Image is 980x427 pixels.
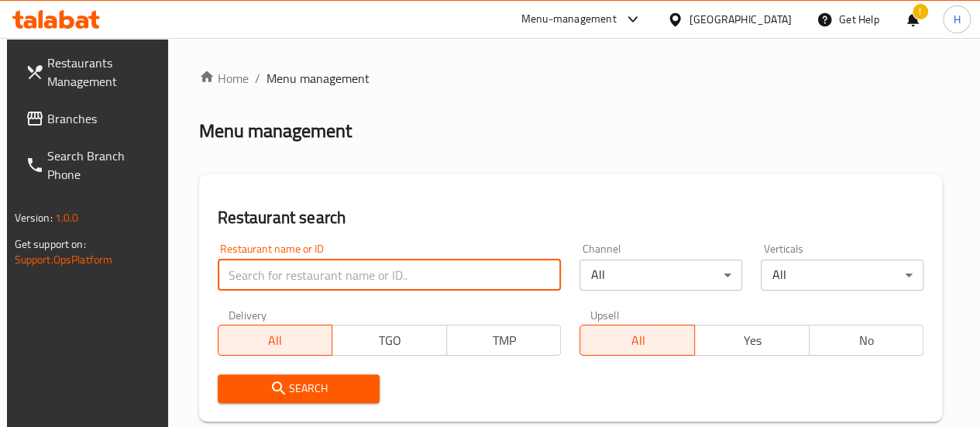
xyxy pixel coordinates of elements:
[55,208,79,228] span: 1.0.0
[15,234,86,254] span: Get support on:
[199,69,249,88] a: Home
[229,309,267,320] label: Delivery
[446,325,562,356] button: TMP
[521,10,617,29] div: Menu-management
[590,309,619,320] label: Upsell
[586,329,689,352] span: All
[266,69,370,88] span: Menu management
[816,329,918,352] span: No
[701,329,803,352] span: Yes
[809,325,924,356] button: No
[689,11,792,28] div: [GEOGRAPHIC_DATA]
[13,137,170,193] a: Search Branch Phone
[199,119,352,143] h2: Menu management
[255,69,260,88] li: /
[13,100,170,137] a: Branches
[15,250,113,270] a: Support.OpsPlatform
[47,53,158,91] span: Restaurants Management
[218,325,333,356] button: All
[953,11,960,28] span: H
[230,379,368,398] span: Search
[47,109,158,128] span: Branches
[218,206,924,229] h2: Restaurant search
[218,260,562,291] input: Search for restaurant name or ID..
[339,329,441,352] span: TGO
[47,146,158,184] span: Search Branch Phone
[579,325,695,356] button: All
[332,325,447,356] button: TGO
[694,325,810,356] button: Yes
[225,329,327,352] span: All
[199,69,943,88] nav: breadcrumb
[218,374,380,403] button: Search
[453,329,555,352] span: TMP
[761,260,923,291] div: All
[15,208,53,228] span: Version:
[13,44,170,100] a: Restaurants Management
[579,260,742,291] div: All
